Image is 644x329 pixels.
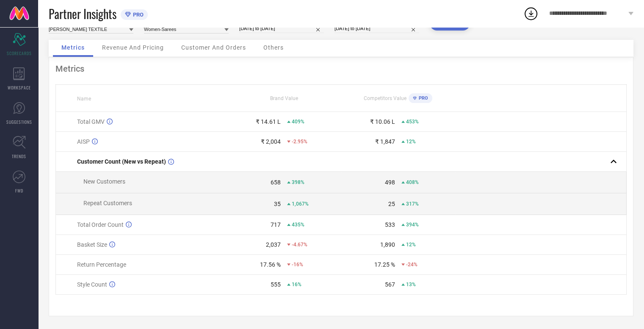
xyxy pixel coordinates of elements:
span: 16% [292,282,301,287]
span: Return Percentage [77,261,126,268]
span: 317% [406,201,419,207]
span: SUGGESTIONS [6,119,32,125]
span: Repeat Customers [83,200,132,206]
span: New Customers [83,178,125,185]
span: Others [263,44,284,51]
span: Brand Value [270,95,298,101]
span: 409% [292,119,304,125]
span: FWD [15,187,23,194]
span: 13% [406,282,416,287]
div: 17.56 % [260,261,281,268]
span: 453% [406,119,419,125]
div: 717 [271,221,281,228]
span: -4.67% [292,242,307,248]
span: Basket Size [77,241,107,248]
div: 658 [271,179,281,186]
div: 2,037 [266,241,281,248]
span: Metrics [61,44,85,51]
span: -24% [406,262,417,268]
div: Open download list [523,6,539,21]
span: AISP [77,138,90,145]
div: 35 [274,201,281,207]
span: Total Order Count [77,221,124,228]
div: ₹ 2,004 [261,138,281,145]
div: 533 [385,221,395,228]
input: Select date range [239,24,324,33]
div: ₹ 1,847 [375,138,395,145]
div: Metrics [55,64,627,74]
span: 398% [292,179,304,185]
input: Select comparison period [334,24,419,33]
span: Customer Count (New vs Repeat) [77,158,166,165]
span: 435% [292,222,304,228]
span: 12% [406,242,416,248]
div: ₹ 14.61 L [256,118,281,125]
span: -16% [292,262,303,268]
div: 498 [385,179,395,186]
span: Partner Insights [49,5,116,22]
span: WORKSPACE [8,84,31,91]
span: Style Count [77,281,107,288]
div: 25 [388,201,395,207]
span: 12% [406,139,416,145]
span: 1,067% [292,201,309,207]
span: TRENDS [12,153,26,159]
div: 17.25 % [374,261,395,268]
div: 555 [271,281,281,288]
span: SCORECARDS [7,50,32,56]
span: Competitors Value [364,95,406,101]
span: Revenue And Pricing [102,44,164,51]
span: Customer And Orders [181,44,246,51]
span: Name [77,96,91,102]
div: ₹ 10.06 L [370,118,395,125]
span: -2.95% [292,139,307,145]
div: 567 [385,281,395,288]
span: PRO [417,95,428,101]
span: PRO [131,11,144,18]
div: 1,890 [380,241,395,248]
span: Total GMV [77,118,105,125]
span: 394% [406,222,419,228]
span: 408% [406,179,419,185]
